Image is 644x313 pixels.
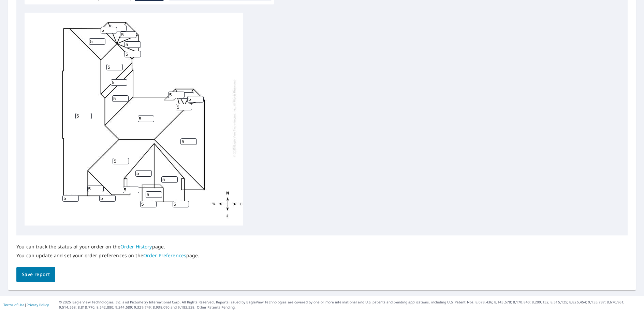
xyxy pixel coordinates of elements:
p: | [3,303,49,307]
p: You can update and set your order preferences on the page. [16,253,200,259]
a: Privacy Policy [27,302,49,307]
p: You can track the status of your order on the page. [16,244,200,250]
a: Terms of Use [3,302,25,307]
span: Save report [22,270,50,279]
a: Order History [120,243,152,250]
p: © 2025 Eagle View Technologies, Inc. and Pictometry International Corp. All Rights Reserved. Repo... [59,300,641,310]
a: Order Preferences [143,252,186,259]
button: Save report [16,267,55,282]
